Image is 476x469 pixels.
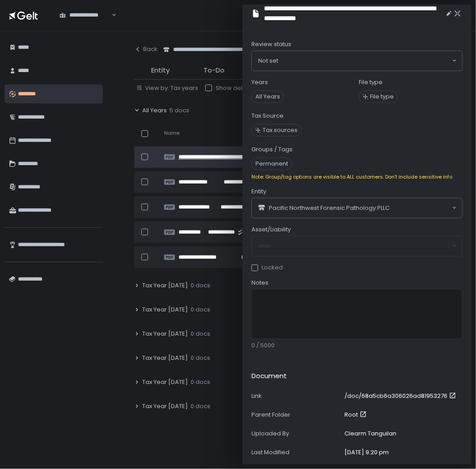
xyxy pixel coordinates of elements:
span: Tax Year [DATE] [142,354,188,362]
span: Tax sources [263,126,297,134]
span: To-Do [204,65,225,76]
span: 0 docs [191,354,210,362]
span: 0 docs [191,402,210,410]
label: Tax Source [251,112,284,120]
div: Clearm Tanguilan [344,430,396,438]
div: Uploaded By [251,430,341,438]
span: Tax Year [DATE] [142,402,188,410]
h2: Document [251,371,287,381]
span: Tax Year [DATE] [142,281,188,290]
div: Last Modified [251,448,341,456]
span: 0 docs [191,378,210,386]
div: Search for option [54,6,116,25]
span: Entity [151,65,170,76]
input: Search for option [390,204,451,213]
span: 0 docs [191,306,210,314]
div: Link [251,392,341,400]
div: 0 / 5000 [251,341,463,350]
span: Tax Year [DATE] [142,378,188,386]
button: View by: Tax years [136,84,198,92]
span: File type [370,93,394,101]
span: Tax Year [DATE] [142,306,188,314]
span: All Years [251,90,284,103]
span: Tax Year [DATE] [142,330,188,338]
div: Search for option [157,40,300,59]
div: [DATE] 9:20 pm [344,448,389,456]
input: Search for option [110,11,111,20]
span: Entity [251,188,266,196]
span: Review status [251,40,291,48]
label: Groups / Tags [251,145,293,153]
span: 0 docs [191,330,210,338]
label: Years [251,78,268,86]
span: 0 docs [191,281,210,290]
span: Notes [251,279,268,287]
div: Parent Folder [251,411,341,419]
span: Asset/Liability [251,226,291,234]
span: Name [164,130,179,136]
span: Permanent [251,158,292,170]
span: Pacific Northwest Forensic Pathology PLLC [269,204,390,212]
span: Not set [258,56,278,65]
button: Back [134,40,157,58]
span: All Years [142,107,167,115]
div: Search for option [252,51,462,71]
a: /doc/68a5cb6a306026ad81953276 [344,392,458,400]
label: File type [359,78,382,86]
div: Note: Group/tag options are visible to ALL customers. Don't include sensitive info [251,174,463,180]
input: Search for option [278,56,451,65]
a: Root [344,411,369,419]
div: Search for option [252,198,462,218]
div: Back [134,45,157,53]
span: 5 docs [170,107,189,115]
